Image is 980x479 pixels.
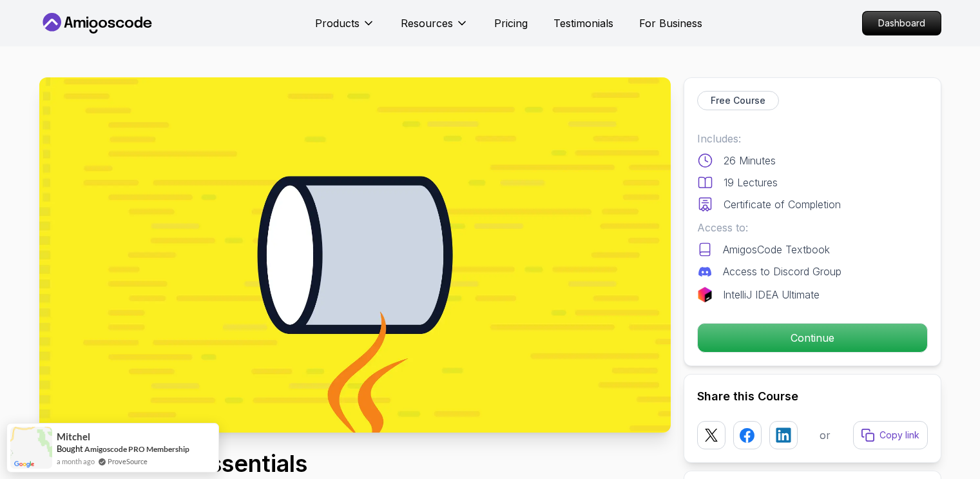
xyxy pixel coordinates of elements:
span: a month ago [57,456,95,467]
p: AmigosCode Textbook [723,242,830,257]
a: Pricing [494,15,528,31]
a: For Business [639,15,702,31]
p: Access to: [697,220,928,235]
p: Continue [698,324,927,352]
a: Amigoscode PRO Membership [84,444,189,454]
p: Copy link [879,429,919,442]
span: Mitchel [57,431,90,442]
img: java-streams-essentials_thumbnail [39,77,671,433]
h1: Java Streams Essentials [39,451,338,476]
a: Dashboard [862,11,941,35]
img: jetbrains logo [697,287,713,302]
p: IntelliJ IDEA Ultimate [723,287,820,302]
p: Dashboard [863,12,941,35]
p: 26 Minutes [724,153,776,168]
button: Continue [697,323,928,353]
span: Bought [57,444,83,454]
p: Certificate of Completion [724,197,841,212]
button: Products [315,15,375,41]
a: Testimonials [553,15,613,31]
p: Free Course [711,94,765,107]
a: ProveSource [108,456,148,467]
p: or [820,427,831,443]
p: Access to Discord Group [723,264,841,279]
h2: Share this Course [697,387,928,406]
p: Includes: [697,131,928,146]
p: Products [315,15,360,31]
img: provesource social proof notification image [10,427,52,469]
p: Resources [401,15,453,31]
button: Resources [401,15,468,41]
p: 19 Lectures [724,175,778,190]
button: Copy link [853,421,928,449]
